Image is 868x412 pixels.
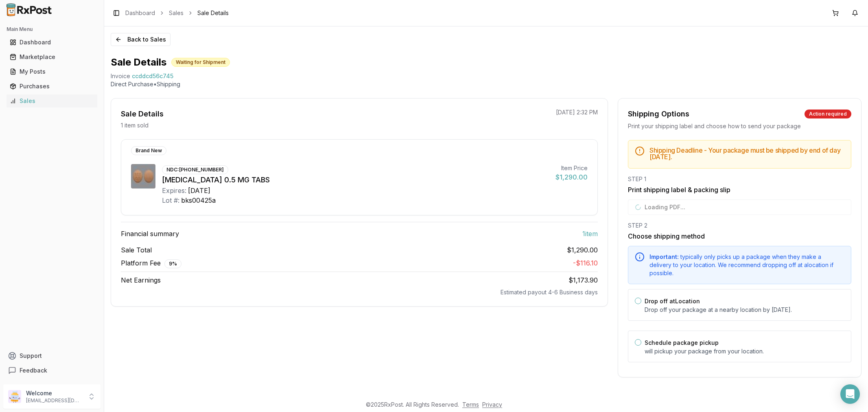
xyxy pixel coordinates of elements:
span: - $116.10 [573,259,598,267]
button: Marketplace [3,50,101,64]
h3: Choose shipping method [628,231,851,241]
label: Drop off at Location [645,298,700,305]
button: Back to Sales [111,33,171,46]
h5: Shipping Deadline - Your package must be shipped by end of day [DATE] . [649,147,844,160]
h2: Main Menu [7,26,97,33]
span: Sale Details [197,9,229,17]
div: Shipping Options [628,108,689,120]
button: My Posts [3,65,101,78]
a: Dashboard [125,9,155,17]
div: Lot #: [162,195,179,205]
button: Purchases [3,80,101,93]
button: Dashboard [3,36,101,49]
a: Privacy [482,401,502,408]
div: My Posts [10,68,94,76]
div: Estimated payout 4-6 Business days [121,288,598,296]
div: Invoice [111,72,130,80]
span: $1,290.00 [567,245,598,255]
div: 9 % [164,259,181,268]
span: 1 item [582,229,598,239]
div: STEP 1 [628,175,851,183]
div: NDC: [PHONE_NUMBER] [162,165,228,174]
span: Platform Fee [121,258,181,268]
span: Sale Total [121,245,152,255]
a: Sales [7,94,97,108]
div: typically only picks up a package when they make a delivery to your location. We recommend droppi... [649,253,844,277]
div: [DATE] [188,186,210,195]
img: RxPost Logo [3,3,55,16]
p: Direct Purchase • Shipping [111,80,861,88]
button: Feedback [3,363,101,378]
button: Support [3,348,101,363]
div: bks00425a [181,195,216,205]
a: Purchases [7,79,97,94]
div: Action required [805,110,851,118]
h1: Sale Details [111,56,166,69]
div: Sales [10,97,94,105]
a: Terms [462,401,479,408]
div: STEP 2 [628,221,851,230]
div: Marketplace [10,53,94,61]
p: Drop off your package at a nearby location by [DATE] . [645,306,844,314]
p: Welcome [26,389,83,397]
div: Sale Details [121,108,164,120]
img: Rexulti 0.5 MG TABS [131,164,155,188]
div: Purchases [10,82,94,90]
span: Important: [649,253,679,260]
label: Schedule package pickup [645,339,719,346]
img: User avatar [8,390,21,403]
p: [EMAIL_ADDRESS][DOMAIN_NAME] [26,397,83,404]
button: Sales [3,94,101,107]
span: ccddcd56c745 [132,72,173,80]
a: Sales [169,9,184,17]
p: [DATE] 2:32 PM [556,108,598,116]
div: Expires: [162,186,186,195]
span: Net Earnings [121,275,161,285]
div: Open Intercom Messenger [840,384,860,404]
div: Dashboard [10,38,94,46]
div: Waiting for Shipment [171,58,230,67]
div: $1,290.00 [555,172,588,182]
a: Dashboard [7,35,97,50]
p: will pickup your package from your location. [645,347,844,355]
p: 1 item sold [121,121,149,129]
div: Brand New [131,146,166,155]
a: My Posts [7,64,97,79]
h3: Print shipping label & packing slip [628,185,851,195]
nav: breadcrumb [125,9,229,17]
div: Item Price [555,164,588,172]
div: [MEDICAL_DATA] 0.5 MG TABS [162,174,549,186]
div: Print your shipping label and choose how to send your package [628,122,851,130]
a: Marketplace [7,50,97,64]
span: $1,173.90 [568,276,598,284]
span: Financial summary [121,229,179,239]
span: Feedback [20,366,47,375]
